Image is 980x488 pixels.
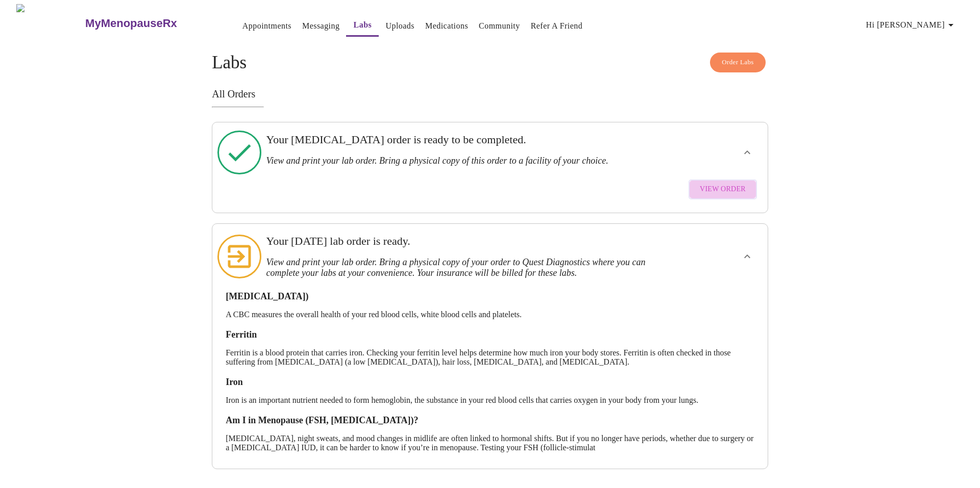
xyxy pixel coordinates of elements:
[866,18,957,32] span: Hi [PERSON_NAME]
[722,57,754,68] span: Order Labs
[226,291,754,302] h3: [MEDICAL_DATA])
[226,348,754,367] p: Ferritin is a blood protein that carries iron. Checking your ferritin level helps determine how m...
[385,19,414,33] a: Uploads
[212,53,768,73] h4: Labs
[266,156,660,166] h3: View and print your lab order. Bring a physical copy of this order to a facility of your choice.
[479,19,520,33] a: Community
[16,4,84,42] img: MyMenopauseRx Logo
[212,88,768,100] h3: All Orders
[298,16,344,36] button: Messaging
[425,19,468,33] a: Medications
[862,15,961,35] button: Hi [PERSON_NAME]
[226,377,754,388] h3: Iron
[226,329,754,340] h3: Ferritin
[84,6,218,41] a: MyMenopauseRx
[686,174,759,204] a: View Order
[226,415,754,426] h3: Am I in Menopause (FSH, [MEDICAL_DATA])?
[700,183,746,196] span: View Order
[266,235,660,248] h3: Your [DATE] lab order is ready.
[735,244,759,269] button: show more
[421,16,472,36] button: Medications
[381,16,419,36] button: Uploads
[238,16,296,36] button: Appointments
[527,16,587,36] button: Refer a Friend
[266,133,660,146] h3: Your [MEDICAL_DATA] order is ready to be completed.
[531,19,583,33] a: Refer a Friend
[475,16,524,36] button: Community
[226,434,754,452] p: [MEDICAL_DATA], night sweats, and mood changes in midlife are often linked to hormonal shifts. Bu...
[85,17,177,30] h3: MyMenopauseRx
[354,18,372,32] a: Labs
[710,53,766,72] button: Order Labs
[346,15,379,37] button: Labs
[266,257,660,278] h3: View and print your lab order. Bring a physical copy of your order to Quest Diagnostics where you...
[302,19,339,33] a: Messaging
[226,310,754,319] p: A CBC measures the overall health of your red blood cells, white blood cells and platelets.
[689,179,757,199] button: View Order
[226,396,754,405] p: Iron is an important nutrient needed to form hemoglobin, the substance in your red blood cells th...
[242,19,291,33] a: Appointments
[735,140,759,165] button: show more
